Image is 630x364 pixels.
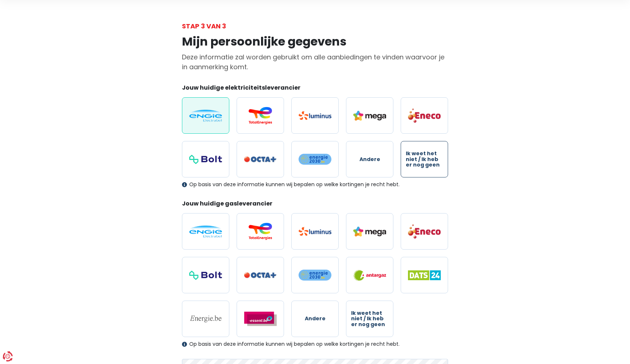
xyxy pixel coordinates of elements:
img: Total Energies / Lampiris [244,107,277,124]
p: Deze informatie zal worden gebruikt om alle aanbiedingen te vinden waarvoor je in aanmerking komt. [182,52,448,72]
div: Stap 3 van 3 [182,21,448,31]
img: Luminus [299,111,331,120]
img: Engie / Electrabel [189,110,222,122]
legend: Jouw huidige elektriciteitsleverancier [182,83,448,95]
img: Antargaz [353,270,386,281]
span: Ik weet het niet / Ik heb er nog geen [351,310,388,327]
img: Octa+ [244,272,277,278]
img: Mega [353,227,386,236]
img: Eneco [408,224,441,239]
img: Dats 24 [408,270,441,280]
img: Energie2030 [299,269,331,281]
img: Luminus [299,227,331,236]
img: Energie2030 [299,153,331,165]
img: Engie / Electrabel [189,226,222,238]
img: Essent [244,312,277,326]
div: Op basis van deze informatie kunnen wij bepalen op welke kortingen je recht hebt. [182,341,448,347]
span: Ik weet het niet / Ik heb er nog geen [406,151,443,168]
img: Bolt [189,155,222,164]
div: Op basis van deze informatie kunnen wij bepalen op welke kortingen je recht hebt. [182,181,448,188]
h1: Mijn persoonlijke gegevens [182,35,448,48]
img: Energie.be [189,315,222,323]
span: Andere [305,316,326,321]
legend: Jouw huidige gasleverancier [182,199,448,211]
img: Eneco [408,108,441,123]
img: Bolt [189,271,222,280]
img: Octa+ [244,156,277,163]
img: Total Energies / Lampiris [244,223,277,240]
img: Mega [353,111,386,121]
span: Andere [359,157,380,162]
